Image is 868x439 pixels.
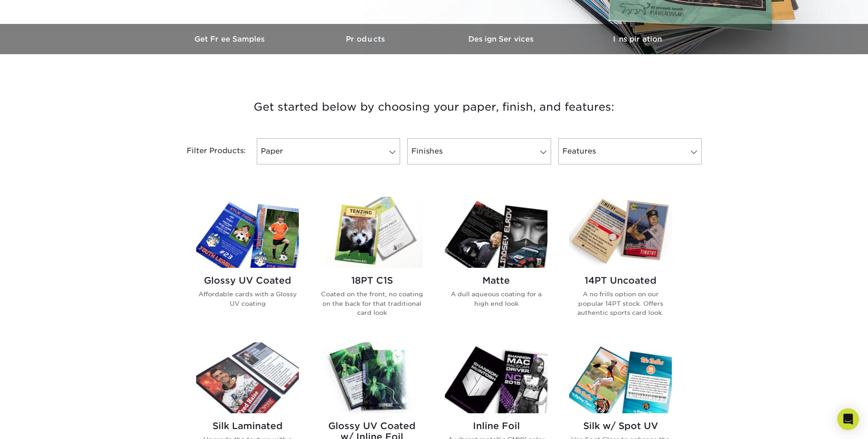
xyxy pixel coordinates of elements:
h2: 14PT Uncoated [569,275,672,286]
a: Products [298,24,434,54]
div: Open Intercom Messenger [837,408,859,430]
img: 18PT C1S Trading Cards [321,197,423,268]
h2: Silk Laminated [196,420,299,431]
a: 18PT C1S Trading Cards 18PT C1S Coated on the front, no coating on the back for that traditional ... [321,197,423,332]
a: Finishes [407,138,551,164]
h2: 18PT C1S [321,275,423,286]
p: A dull aqueous coating for a high end look [445,290,547,308]
iframe: Google Customer Reviews [2,411,77,436]
img: Glossy UV Coated w/ Inline Foil Trading Cards [321,342,423,413]
div: Filter Products: [163,138,253,164]
p: A no frills option on our popular 14PT stock. Offers authentic sports card look. [569,290,672,317]
h3: Get Free Samples [163,35,298,43]
h2: Silk w/ Spot UV [569,420,672,431]
img: Silk Laminated Trading Cards [196,342,299,413]
h3: Products [298,35,434,43]
p: Coated on the front, no coating on the back for that traditional card look [321,290,423,317]
h3: Inspiration [570,35,705,43]
a: Matte Trading Cards Matte A dull aqueous coating for a high end look [445,197,547,332]
a: Get Free Samples [163,24,298,54]
h3: Get started below by choosing your paper, finish, and features: [170,87,698,127]
a: Inspiration [570,24,705,54]
img: Glossy UV Coated Trading Cards [196,197,299,268]
p: Affordable cards with a Glossy UV coating [196,290,299,308]
a: Paper [257,138,400,164]
img: Silk w/ Spot UV Trading Cards [569,342,672,413]
h3: Design Services [434,35,570,43]
h2: Glossy UV Coated [196,275,299,286]
h2: Matte [445,275,547,286]
h2: Inline Foil [445,420,547,431]
img: Matte Trading Cards [445,197,547,268]
a: Design Services [434,24,570,54]
a: 14PT Uncoated Trading Cards 14PT Uncoated A no frills option on our popular 14PT stock. Offers au... [569,197,672,332]
img: 14PT Uncoated Trading Cards [569,197,672,268]
img: Inline Foil Trading Cards [445,342,547,413]
a: Glossy UV Coated Trading Cards Glossy UV Coated Affordable cards with a Glossy UV coating [196,197,299,332]
a: Features [558,138,702,164]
